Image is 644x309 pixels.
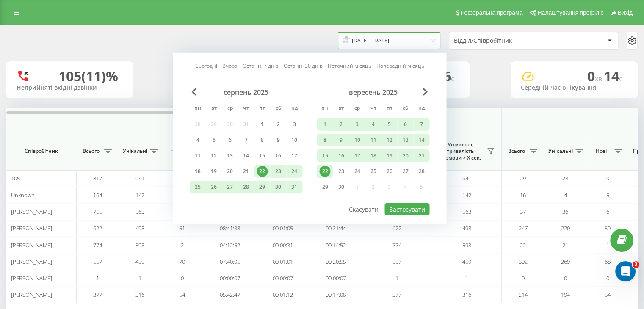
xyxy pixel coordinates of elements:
span: 817 [93,174,102,182]
span: 622 [392,224,401,232]
div: вт 12 серп 2025 р. [206,149,222,162]
td: 00:17:08 [309,287,362,303]
div: сб 9 серп 2025 р. [270,134,286,146]
div: 21 [416,150,427,161]
span: 0 [522,274,525,282]
div: 4 [192,135,203,146]
span: 105 [11,174,20,182]
div: нд 31 серп 2025 р. [286,181,302,193]
div: вт 9 вер 2025 р. [333,134,349,146]
div: пт 15 серп 2025 р. [254,149,270,162]
div: пт 8 серп 2025 р. [254,134,270,146]
a: Останні 7 днів [243,62,279,70]
iframe: Intercom live chat [615,261,636,281]
td: 08:41:38 [203,220,256,237]
span: 29 [520,174,526,182]
div: 24 [351,166,362,177]
span: [PERSON_NAME] [11,241,52,249]
span: 54 [179,291,185,298]
span: 142 [462,191,471,199]
div: 11 [192,150,203,161]
span: 51 [179,224,185,232]
span: 1 [96,274,99,282]
div: 7 [416,119,427,130]
div: вт 26 серп 2025 р. [206,181,222,193]
span: Previous Month [191,88,196,96]
div: 20 [400,150,411,161]
span: Реферальна програма [461,9,523,16]
div: 29 [257,182,268,193]
a: Поточний місяць [328,62,371,70]
div: чт 21 серп 2025 р. [238,165,254,178]
span: 377 [392,291,401,298]
div: вт 19 серп 2025 р. [206,165,222,178]
abbr: вівторок [334,102,347,115]
span: 316 [135,291,144,298]
span: [PERSON_NAME] [11,224,52,232]
span: Унікальні [123,148,147,154]
span: 459 [462,258,471,265]
abbr: п’ятниця [256,102,268,115]
div: 19 [384,150,395,161]
div: 22 [319,166,330,177]
span: 316 [462,291,471,298]
div: 10 [289,135,300,146]
button: Застосувати [384,203,429,215]
div: пн 1 вер 2025 р. [317,118,333,131]
td: 00:01:01 [256,254,309,270]
div: 24 [289,166,300,177]
div: нд 21 вер 2025 р. [413,149,429,162]
div: 20 [224,166,235,177]
div: пт 12 вер 2025 р. [381,134,397,146]
span: 194 [561,291,570,298]
abbr: вівторок [207,102,220,115]
div: 2 [335,119,346,130]
td: 00:00:31 [256,237,309,253]
span: [PERSON_NAME] [11,208,52,215]
div: 18 [368,150,379,161]
div: пт 29 серп 2025 р. [254,181,270,193]
div: ср 3 вер 2025 р. [349,118,365,131]
abbr: субота [272,102,285,115]
span: 22 [520,241,526,249]
div: 14 [416,135,427,146]
abbr: понеділок [318,102,331,115]
span: 641 [462,174,471,182]
div: сб 27 вер 2025 р. [397,165,413,178]
td: 00:00:07 [309,270,362,287]
div: сб 13 вер 2025 р. [397,134,413,146]
div: 14 [240,150,252,161]
span: хв [595,74,604,83]
div: 25 [192,182,203,193]
div: нд 17 серп 2025 р. [286,149,302,162]
div: пн 4 серп 2025 р. [190,134,206,146]
div: 2 [273,119,284,130]
div: 28 [240,182,252,193]
div: пт 26 вер 2025 р. [381,165,397,178]
div: вт 16 вер 2025 р. [333,149,349,162]
div: 13 [400,135,411,146]
div: Відділ/Співробітник [454,37,555,44]
div: нд 7 вер 2025 р. [413,118,429,131]
span: 0 [181,274,184,282]
div: 6 [224,135,235,146]
div: сб 16 серп 2025 р. [270,149,286,162]
abbr: середа [224,102,236,115]
div: чт 14 серп 2025 р. [238,149,254,162]
div: пн 11 серп 2025 р. [190,149,206,162]
div: 21 [240,166,252,177]
span: [PERSON_NAME] [11,291,52,298]
span: Вихід [618,9,633,16]
div: вересень 2025 [317,88,429,97]
span: 498 [135,224,144,232]
span: 28 [562,174,568,182]
span: [PERSON_NAME] [11,274,52,282]
div: пн 8 вер 2025 р. [317,134,333,146]
span: 622 [93,224,102,232]
div: 18 [192,166,203,177]
div: сб 6 вер 2025 р. [397,118,413,131]
div: 26 [384,166,395,177]
span: 755 [93,208,102,215]
span: Нові [165,148,186,154]
div: чт 28 серп 2025 р. [238,181,254,193]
